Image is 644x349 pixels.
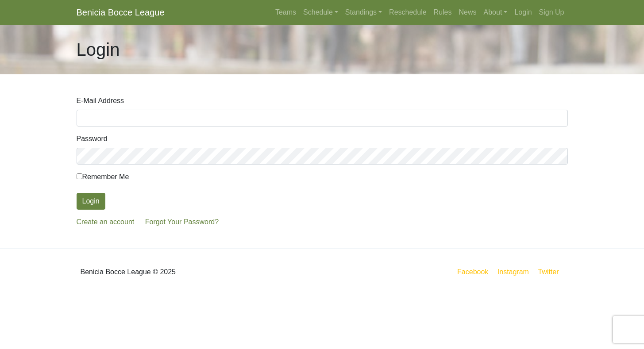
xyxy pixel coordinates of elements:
div: Benicia Bocce League © 2025 [70,256,322,288]
a: Schedule [300,4,342,21]
a: Login [511,4,535,21]
a: Benicia Bocce League [77,4,165,21]
label: Remember Me [77,172,129,182]
a: Standings [342,4,386,21]
a: Twitter [536,266,566,277]
a: Facebook [455,266,490,277]
label: E-Mail Address [77,96,124,106]
a: Instagram [496,266,531,277]
a: Teams [272,4,300,21]
input: Remember Me [77,173,82,179]
button: Login [77,193,105,210]
a: About [480,4,511,21]
a: Sign Up [536,4,568,21]
a: Reschedule [386,4,430,21]
a: News [455,4,480,21]
a: Rules [430,4,455,21]
a: Forgot Your Password? [145,218,219,226]
h1: Login [77,39,120,60]
a: Create an account [77,218,135,226]
label: Password [77,134,108,144]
